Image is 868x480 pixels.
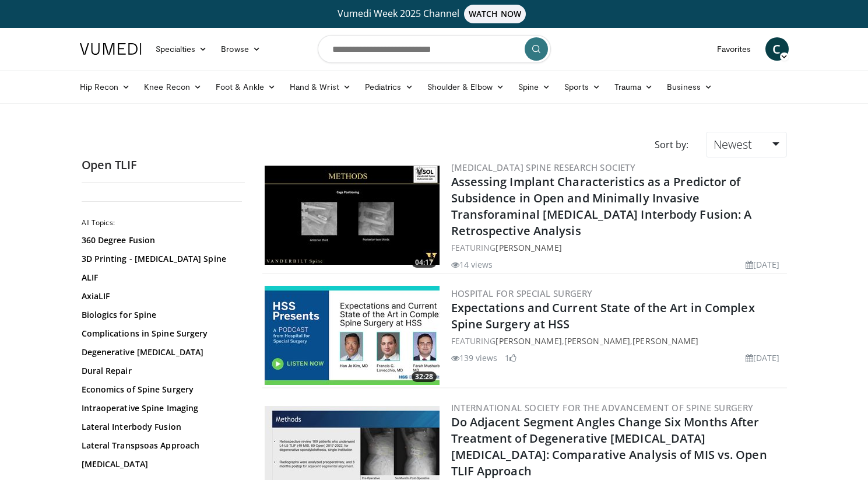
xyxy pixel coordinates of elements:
a: Vumedi Week 2025 ChannelWATCH NOW [82,5,787,23]
a: C [765,37,789,61]
li: [DATE] [746,352,780,364]
a: Do Adjacent Segment Angles Change Six Months After Treatment of Degenerative [MEDICAL_DATA] [MEDI... [451,414,767,479]
a: Foot & Ankle [209,75,283,99]
h2: Open TLIF [82,157,245,173]
a: Hand & Wrist [283,75,358,99]
a: Specialties [149,37,215,61]
a: Trauma [607,75,660,99]
a: Intraoperative Spine Imaging [82,402,239,414]
li: 14 views [451,258,493,271]
a: Hip Recon [73,75,138,99]
a: 32:28 [265,286,440,385]
a: Complications in Spine Surgery [82,328,239,339]
a: International Society for the Advancement of Spine Surgery [451,402,754,414]
a: Lateral Transpsoas Approach [82,440,239,451]
a: Dural Repair [82,365,239,377]
a: ALIF [82,272,239,283]
span: 04:17 [412,257,437,268]
a: [PERSON_NAME] [632,335,698,346]
a: Economics of Spine Surgery [82,384,239,395]
div: FEATURING [451,241,785,254]
a: Sports [557,75,607,99]
a: AxiaLIF [82,290,239,302]
a: Hospital for Special Surgery [451,288,593,299]
a: Favorites [710,37,758,61]
a: Expectations and Current State of the Art in Complex Spine Surgery at HSS [451,300,755,332]
a: [PERSON_NAME] [564,335,630,346]
a: Newest [706,132,786,157]
a: 3D Printing - [MEDICAL_DATA] Spine [82,253,239,265]
a: 360 Degree Fusion [82,234,239,246]
li: [DATE] [746,258,780,271]
input: Search topics, interventions [318,35,551,63]
span: 32:28 [412,372,437,382]
a: [PERSON_NAME] [496,335,561,346]
a: [PERSON_NAME] [496,242,561,253]
a: Biologics for Spine [82,309,239,321]
li: 1 [505,352,516,364]
div: Sort by: [646,132,697,157]
img: VuMedi Logo [80,43,142,55]
a: Pediatrics [358,75,420,99]
a: [MEDICAL_DATA] [82,458,239,470]
a: Browse [214,37,268,61]
img: c4e21565-e479-491a-849c-b56d60c72a26.300x170_q85_crop-smart_upscale.jpg [265,166,440,265]
span: WATCH NOW [464,5,526,23]
div: FEATURING , , [451,335,785,347]
a: Degenerative [MEDICAL_DATA] [82,346,239,358]
a: Shoulder & Elbow [420,75,511,99]
h2: All Topics: [82,218,242,227]
a: Lateral Interbody Fusion [82,421,239,433]
a: 04:17 [265,166,440,265]
a: Spine [511,75,557,99]
a: Knee Recon [137,75,209,99]
img: e8c1ab17-6e31-4d92-9256-fd459321f7d5.300x170_q85_crop-smart_upscale.jpg [265,286,440,385]
a: [MEDICAL_DATA] Spine Research Society [451,162,636,173]
a: Assessing Implant Characteristics as a Predictor of Subsidence in Open and Minimally Invasive Tra... [451,174,752,239]
span: Newest [714,136,752,152]
a: Business [660,75,719,99]
li: 139 views [451,352,498,364]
